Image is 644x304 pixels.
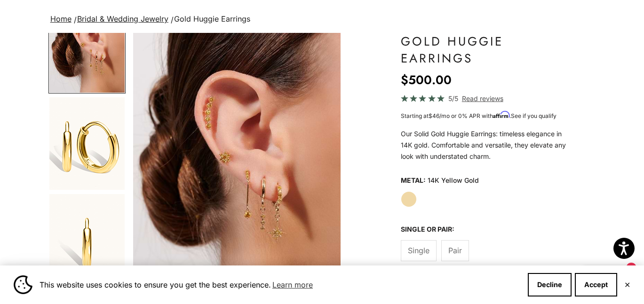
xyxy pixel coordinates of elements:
[401,70,452,89] sale-price: $500.00
[40,278,520,292] span: This website uses cookies to ensure you get the best experience.
[493,111,509,118] span: Affirm
[429,112,439,119] span: $46
[77,14,168,23] a: Bridal & Wedding Jewelry
[401,93,572,104] a: 5/5 Read reviews
[133,33,341,289] img: #YellowGold #RoseGold #WhiteGold
[462,93,503,104] span: Read reviews
[448,93,458,104] span: 5/5
[401,33,572,67] h1: Gold Huggie Earrings
[401,128,572,162] p: Our Solid Gold Huggie Earrings: timeless elegance in 14K gold. Comfortable and versatile, they el...
[174,14,250,23] span: Gold Huggie Earrings
[48,13,596,26] nav: breadcrumbs
[408,244,429,257] span: Single
[401,222,454,236] legend: Single or Pair:
[133,33,341,289] div: Item 4 of 13
[624,282,630,288] button: Close
[511,112,557,119] a: See if you qualify - Learn more about Affirm Financing (opens in modal)
[152,261,181,280] button: Add to Wishlist
[428,173,479,187] variant-option-value: 14K Yellow Gold
[401,173,426,187] legend: Metal:
[49,194,125,287] img: #YellowGold
[48,96,126,191] button: Go to item 5
[152,265,165,274] img: wishlist
[448,244,462,257] span: Pair
[14,275,32,294] img: Cookie banner
[271,278,314,292] a: Learn more
[50,14,72,23] a: Home
[49,97,125,190] img: #YellowGold
[401,112,557,119] span: Starting at /mo or 0% APR with .
[528,273,572,296] button: Decline
[48,193,126,288] button: Go to item 6
[575,273,617,296] button: Accept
